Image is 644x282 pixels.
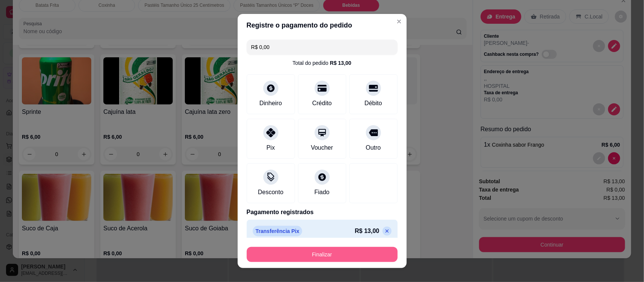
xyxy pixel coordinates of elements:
div: R$ 13,00 [330,59,352,67]
p: Transferência Pix [253,226,303,236]
div: Fiado [314,188,329,197]
input: Ex.: hambúrguer de cordeiro [251,40,393,55]
button: Close [393,15,405,28]
p: Pagamento registrados [247,208,398,217]
div: Outro [366,143,381,152]
button: Finalizar [247,247,398,262]
div: Dinheiro [260,99,282,108]
p: R$ 13,00 [355,227,380,236]
div: Pix [266,143,275,152]
div: Voucher [311,143,333,152]
header: Registre o pagamento do pedido [238,14,407,37]
div: Crédito [312,99,332,108]
div: Débito [364,99,382,108]
div: Total do pedido [293,59,352,67]
div: Desconto [258,188,284,197]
